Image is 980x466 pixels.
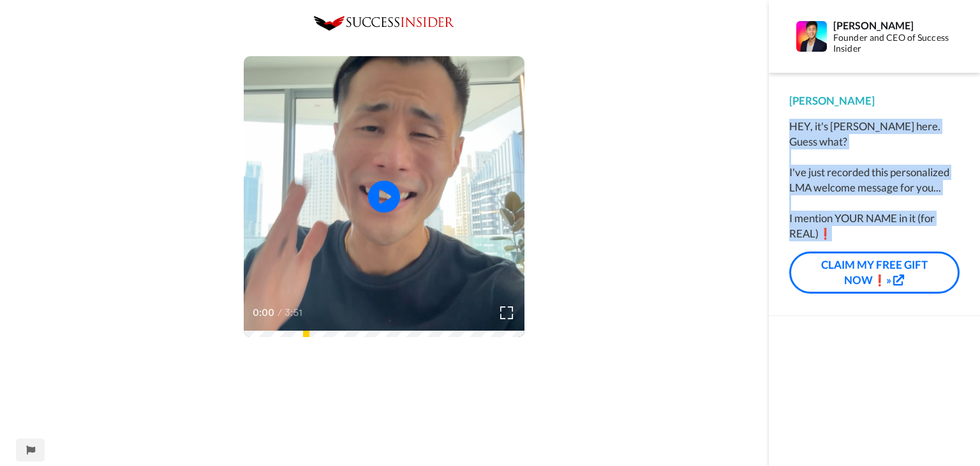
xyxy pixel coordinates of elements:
[314,16,454,31] img: 0c8b3de2-5a68-4eb7-92e8-72f868773395
[278,305,282,320] span: /
[789,93,960,109] div: [PERSON_NAME]
[285,305,307,320] span: 3:51
[253,305,275,320] span: 0:00
[789,252,960,294] a: CLAIM MY FREE GIFT NOW❗»
[833,33,959,54] div: Founder and CEO of Success Insider
[796,21,827,52] img: Profile Image
[833,19,959,31] div: [PERSON_NAME]
[789,119,960,241] div: HEY, it's [PERSON_NAME] here. Guess what? I've just recorded this personalized LMA welcome messag...
[500,306,513,319] img: Full screen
